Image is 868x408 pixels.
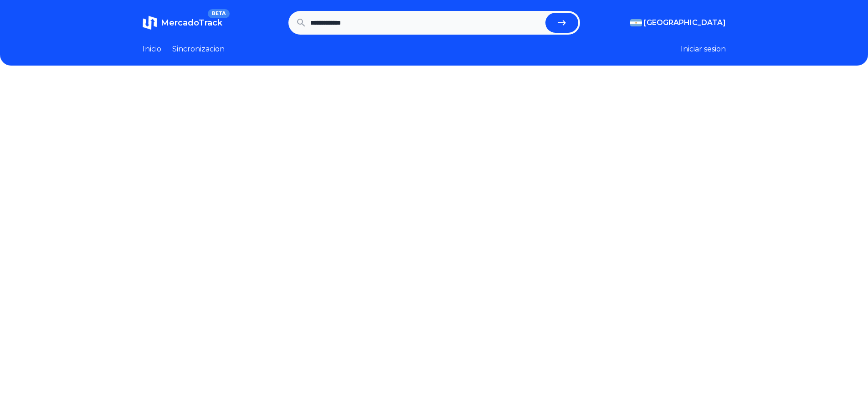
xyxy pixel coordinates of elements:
a: Inicio [143,44,161,55]
span: MercadoTrack [161,18,222,28]
span: [GEOGRAPHIC_DATA] [644,17,726,28]
img: Argentina [630,19,642,26]
img: MercadoTrack [143,15,157,30]
a: MercadoTrackBETA [143,15,222,30]
a: Sincronizacion [172,44,225,55]
button: Iniciar sesion [681,44,726,55]
button: [GEOGRAPHIC_DATA] [630,17,726,28]
span: BETA [208,9,229,18]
